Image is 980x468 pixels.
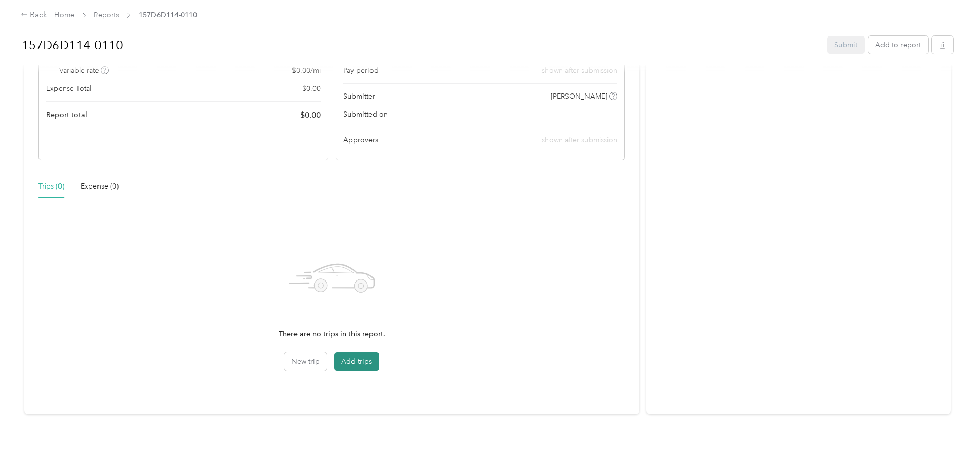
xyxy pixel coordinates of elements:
[615,109,617,120] span: -
[923,410,980,468] iframe: Everlance-gr Chat Button Frame
[343,135,378,145] span: Approvers
[284,352,327,371] button: New trip
[139,10,197,21] span: 157D6D114-0110
[279,329,385,340] p: There are no trips in this report.
[343,109,388,120] span: Submitted on
[302,83,321,94] span: $ 0.00
[81,181,119,192] div: Expense (0)
[94,11,119,20] a: Reports
[22,33,820,58] h1: 157D6D114-0110
[38,181,64,192] div: Trips (0)
[300,109,321,121] span: $ 0.00
[868,36,928,54] button: Add to report
[542,136,617,144] span: shown after submission
[46,109,87,120] span: Report total
[54,11,74,20] a: Home
[46,83,91,94] span: Expense Total
[551,91,607,102] span: [PERSON_NAME]
[343,91,375,102] span: Submitter
[21,9,47,22] div: Back
[334,352,379,371] button: Add trips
